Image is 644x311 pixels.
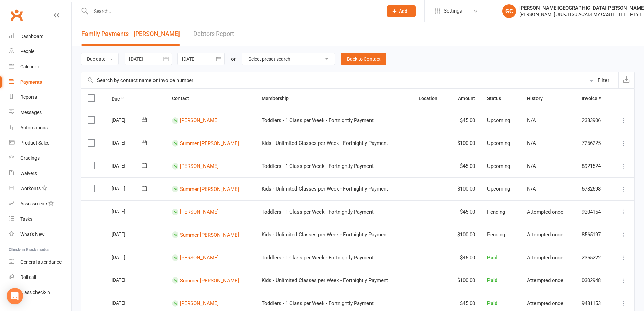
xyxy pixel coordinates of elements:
span: Settings [444,3,462,19]
div: [DATE] [112,297,143,308]
td: $100.00 [448,223,481,246]
span: Kids - Unlimited Classes per Week - Fortnightly Payment [262,231,388,238]
a: Summer [PERSON_NAME] [180,277,239,283]
td: $100.00 [448,177,481,200]
span: Attempted once [527,209,563,215]
div: GC [502,4,516,18]
a: People [9,44,71,59]
td: $100.00 [448,132,481,155]
div: Product Sales [20,140,49,146]
a: Summer [PERSON_NAME] [180,231,239,238]
span: Add [399,8,407,14]
div: [DATE] [112,115,143,125]
td: 2355222 [576,246,611,269]
a: Automations [9,120,71,135]
td: 9204154 [576,200,611,223]
div: Calendar [20,64,39,69]
div: Payments [20,79,42,85]
a: [PERSON_NAME] [180,209,219,215]
div: Assessments [20,201,54,206]
a: Debtors Report [193,22,234,46]
a: Class kiosk mode [9,285,71,300]
a: Back to Contact [341,53,386,65]
span: Toddlers - 1 Class per Week - Fortnightly Payment [262,117,374,124]
th: Due [105,89,166,109]
span: Paid [487,300,497,306]
div: Waivers [20,171,37,176]
span: Toddlers - 1 Class per Week - Fortnightly Payment [262,163,374,169]
span: Toddlers - 1 Class per Week - Fortnightly Payment [262,254,374,261]
a: Gradings [9,151,71,166]
div: [DATE] [112,252,143,262]
td: 6782698 [576,177,611,200]
a: Messages [9,105,71,120]
input: Search... [89,6,378,16]
span: N/A [527,140,536,146]
div: or [231,55,236,63]
div: [DATE] [112,160,143,171]
div: General attendance [20,259,62,265]
a: General attendance kiosk mode [9,254,71,270]
div: People [20,49,34,54]
a: [PERSON_NAME] [180,163,219,169]
div: Automations [20,125,48,130]
span: Upcoming [487,186,510,192]
a: Dashboard [9,29,71,44]
div: Open Intercom Messenger [7,288,23,304]
td: $100.00 [448,269,481,292]
td: $45.00 [448,155,481,178]
button: Add [387,5,416,17]
div: Gradings [20,155,40,161]
th: Location [412,89,448,109]
td: 0302948 [576,269,611,292]
a: Tasks [9,212,71,227]
td: $45.00 [448,200,481,223]
a: Summer [PERSON_NAME] [180,140,239,146]
span: Family Payments - [PERSON_NAME] [81,30,180,37]
td: $45.00 [448,109,481,132]
div: Messages [20,110,42,115]
span: Pending [487,209,505,215]
td: 2383906 [576,109,611,132]
a: [PERSON_NAME] [180,300,219,306]
span: Paid [487,277,497,283]
span: Kids - Unlimited Classes per Week - Fortnightly Payment [262,277,388,283]
input: Search by contact name or invoice number [81,72,585,88]
a: Reports [9,90,71,105]
span: N/A [527,117,536,124]
th: Membership [256,89,412,109]
td: 8565197 [576,223,611,246]
th: Invoice # [576,89,611,109]
span: Kids - Unlimited Classes per Week - Fortnightly Payment [262,186,388,192]
div: What's New [20,231,45,237]
span: Toddlers - 1 Class per Week - Fortnightly Payment [262,300,374,306]
td: 8921524 [576,155,611,178]
div: Filter [598,76,609,84]
div: [DATE] [112,183,143,194]
span: Upcoming [487,140,510,146]
span: Kids - Unlimited Classes per Week - Fortnightly Payment [262,140,388,146]
a: Summer [PERSON_NAME] [180,186,239,192]
a: [PERSON_NAME] [180,254,219,261]
a: Assessments [9,196,71,212]
div: Tasks [20,216,32,222]
span: Attempted once [527,277,563,283]
span: Paid [487,254,497,261]
span: N/A [527,186,536,192]
th: Amount [448,89,481,109]
span: Upcoming [487,163,510,169]
div: [DATE] [112,274,143,285]
th: Status [481,89,521,109]
th: Contact [166,89,256,109]
button: Filter [585,72,618,88]
span: Pending [487,231,505,238]
span: Attempted once [527,254,563,261]
div: Dashboard [20,34,44,39]
div: [DATE] [112,137,143,148]
a: Workouts [9,181,71,196]
button: Family Payments - [PERSON_NAME] [81,22,180,46]
button: Due date [81,53,119,65]
div: [DATE] [112,206,143,217]
a: Clubworx [8,7,25,24]
span: Attempted once [527,300,563,306]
